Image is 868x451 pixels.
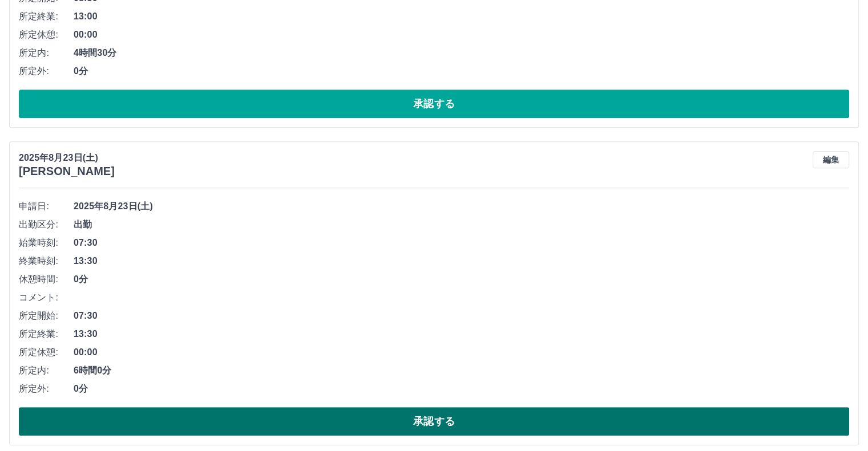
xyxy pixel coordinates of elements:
[19,254,74,268] span: 終業時刻:
[74,28,849,42] span: 00:00
[74,346,849,359] span: 00:00
[74,309,849,323] span: 07:30
[74,218,849,231] span: 出勤
[19,10,74,23] span: 所定終業:
[74,364,849,377] span: 6時間0分
[19,218,74,231] span: 出勤区分:
[19,90,849,118] button: 承認する
[19,151,115,165] p: 2025年8月23日(土)
[19,291,74,304] span: コメント:
[813,151,849,168] button: 編集
[19,46,74,60] span: 所定内:
[19,346,74,359] span: 所定休憩:
[19,64,74,78] span: 所定外:
[74,382,849,396] span: 0分
[19,165,115,178] h3: [PERSON_NAME]
[74,236,849,250] span: 07:30
[74,46,849,60] span: 4時間30分
[19,364,74,377] span: 所定内:
[19,407,849,436] button: 承認する
[19,309,74,323] span: 所定開始:
[74,64,849,78] span: 0分
[74,273,849,286] span: 0分
[19,327,74,341] span: 所定終業:
[19,382,74,396] span: 所定外:
[19,273,74,286] span: 休憩時間:
[74,254,849,268] span: 13:30
[19,236,74,250] span: 始業時刻:
[74,200,849,213] span: 2025年8月23日(土)
[74,327,849,341] span: 13:30
[19,28,74,42] span: 所定休憩:
[19,200,74,213] span: 申請日:
[74,10,849,23] span: 13:00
